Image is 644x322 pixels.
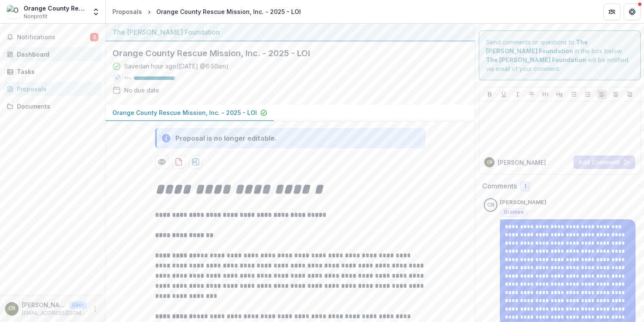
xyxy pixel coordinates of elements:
[156,7,301,16] div: Orange County Rescue Mission, Inc. - 2025 - LOI
[504,209,524,215] span: Grantee
[124,75,131,81] p: 95 %
[486,56,586,63] strong: The [PERSON_NAME] Foundation
[17,85,95,93] div: Proposals
[3,99,102,113] a: Documents
[485,89,495,99] button: Bold
[124,86,159,95] div: No due date
[112,48,455,58] h2: Orange County Rescue Mission, Inc. - 2025 - LOI
[597,89,607,99] button: Align Left
[112,7,142,16] div: Proposals
[24,4,87,13] div: Orange County Rescue Mission, Inc.
[482,182,517,190] h2: Comments
[189,155,202,169] button: download-proposal
[172,155,186,169] button: download-proposal
[3,47,102,61] a: Dashboard
[90,33,98,41] span: 3
[8,306,16,311] div: Cathy Rich
[69,301,87,309] p: User
[109,5,304,18] nav: breadcrumb
[573,156,635,169] button: Add Comment
[524,183,527,190] span: 1
[124,62,229,71] div: Saved an hour ago ( [DATE] @ 6:50am )
[487,160,492,164] div: Cathy Rich
[569,89,579,99] button: Bullet List
[24,13,47,20] span: Nonprofit
[3,82,102,96] a: Proposals
[90,3,102,20] button: Open entity switcher
[112,27,468,37] div: The [PERSON_NAME] Foundation
[90,304,100,314] button: More
[499,89,509,99] button: Underline
[112,108,257,117] p: Orange County Rescue Mission, Inc. - 2025 - LOI
[554,89,565,99] button: Heading 2
[17,34,90,41] span: Notifications
[500,198,546,207] p: [PERSON_NAME]
[175,133,277,143] div: Proposal is no longer editable.
[17,102,95,111] div: Documents
[611,89,621,99] button: Align Center
[155,155,169,169] button: Preview b77ebfd7-6a2c-4788-b3a4-19aa83af1114-0.pdf
[22,309,87,317] p: [EMAIL_ADDRESS][DOMAIN_NAME]
[17,50,95,59] div: Dashboard
[583,89,593,99] button: Ordered List
[3,30,102,44] button: Notifications3
[625,89,635,99] button: Align Right
[109,5,145,18] a: Proposals
[540,89,551,99] button: Heading 1
[498,158,546,167] p: [PERSON_NAME]
[513,89,523,99] button: Italicize
[17,67,95,76] div: Tasks
[479,30,641,80] div: Send comments or questions to in the box below. will be notified via email of your comment.
[487,202,494,208] div: Cathy Rich
[22,300,66,309] p: [PERSON_NAME]
[624,3,641,20] button: Get Help
[527,89,537,99] button: Strike
[603,3,620,20] button: Partners
[3,65,102,79] a: Tasks
[7,5,20,19] img: Orange County Rescue Mission, Inc.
